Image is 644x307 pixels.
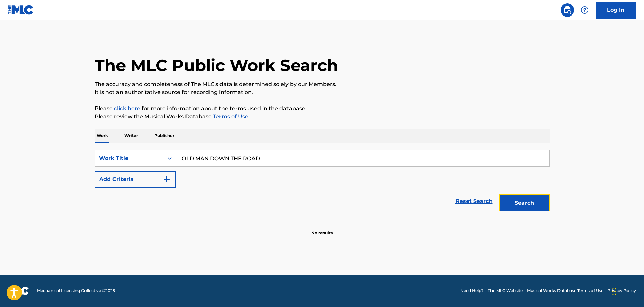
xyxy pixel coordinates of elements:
div: Work Title [99,154,160,162]
span: Mechanical Licensing Collective © 2025 [37,288,115,294]
p: Please review the Musical Works Database [95,113,550,121]
img: 9d2ae6d4665cec9f34b9.svg [163,175,171,183]
a: click here [114,105,140,112]
img: search [563,6,571,14]
div: Help [578,3,591,17]
p: Writer [122,129,140,143]
h1: The MLC Public Work Search [95,55,338,75]
a: Privacy Policy [607,288,636,294]
p: The accuracy and completeness of The MLC's data is determined solely by our Members. [95,80,550,88]
a: Musical Works Database Terms of Use [527,288,603,294]
p: Work [95,129,110,143]
div: Drag [612,281,616,302]
a: Log In [596,2,636,19]
p: No results [311,222,333,236]
form: Search Form [95,150,550,215]
p: Please for more information about the terms used in the database. [95,104,550,113]
img: logo [8,287,29,295]
img: MLC Logo [8,5,34,15]
p: Publisher [152,129,176,143]
a: Terms of Use [212,113,248,120]
p: It is not an authoritative source for recording information. [95,88,550,96]
a: Need Help? [460,288,484,294]
button: Search [499,194,550,211]
a: The MLC Website [488,288,523,294]
iframe: Chat Widget [610,275,644,307]
img: help [581,6,589,14]
a: Reset Search [452,194,496,209]
a: Public Search [561,3,574,17]
button: Add Criteria [95,171,176,188]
